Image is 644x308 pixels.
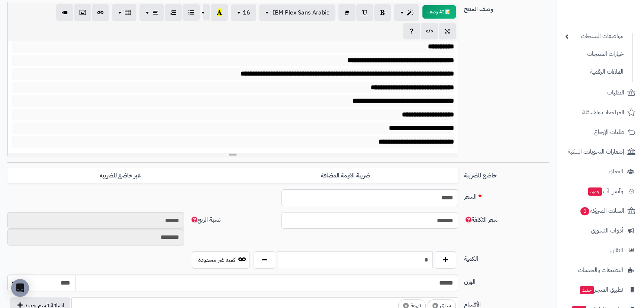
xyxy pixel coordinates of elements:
a: مواصفات المنتجات [561,28,627,44]
a: العملاء [561,163,640,180]
span: جديد [588,187,602,196]
a: إشعارات التحويلات البنكية [561,143,640,161]
span: إشعارات التحويلات البنكية [568,147,624,157]
a: أدوات التسويق [561,222,640,240]
span: الطلبات [607,87,624,98]
a: المراجعات والأسئلة [561,103,640,121]
a: التقارير [561,241,640,259]
a: الملفات الرقمية [561,64,627,80]
span: IBM Plex Sans Arabic [273,8,329,17]
a: خيارات المنتجات [561,46,627,62]
span: وآتس آب [587,186,623,196]
span: السلات المتروكة [580,206,624,216]
a: طلبات الإرجاع [561,123,640,141]
span: طلبات الإرجاع [594,127,624,137]
span: 16 [243,8,250,17]
label: الوزن [461,275,553,286]
span: أدوات التسويق [591,225,623,236]
span: جديد [580,286,594,294]
span: المراجعات والأسئلة [582,107,624,118]
span: العملاء [609,166,623,177]
a: وآتس آبجديد [561,182,640,200]
label: وصف المنتج [461,2,553,14]
button: 📝 AI وصف [422,5,456,19]
label: ضريبة القيمة المضافة [233,168,458,183]
a: تطبيق المتجرجديد [561,281,640,299]
span: تطبيق المتجر [579,285,623,295]
span: التطبيقات والخدمات [578,265,623,275]
label: غير خاضع للضريبه [7,168,233,183]
div: Open Intercom Messenger [11,279,29,297]
a: التطبيقات والخدمات [561,261,640,279]
span: سعر التكلفة [464,215,498,224]
button: IBM Plex Sans Arabic [259,4,335,21]
a: السلات المتروكة0 [561,202,640,220]
label: خاضع للضريبة [461,168,553,180]
span: التقارير [609,245,623,256]
span: 0 [580,207,589,215]
a: الطلبات [561,84,640,102]
span: نسبة الربح [190,215,220,224]
label: السعر [461,189,553,201]
label: الكمية [461,251,553,263]
button: 16 [231,4,256,21]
